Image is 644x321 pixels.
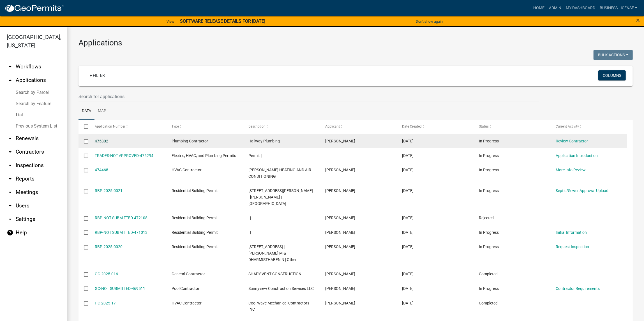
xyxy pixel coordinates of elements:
span: In Progress [479,139,499,143]
span: William Leese [325,188,355,193]
span: 5641 US HWY 27 | PATEL NATUBHAI M & DHARMISTHABEN N | Other [248,244,297,262]
a: RBP-2025-0020 [95,244,123,249]
span: | | [248,216,251,220]
a: + Filter [85,70,109,80]
span: × [636,16,640,24]
span: Mohammed Saleem Khan [325,301,355,305]
i: arrow_drop_down [7,162,13,169]
span: General Contractor [172,272,205,276]
span: Residential Building Permit [172,244,218,249]
span: Rejected [479,216,494,220]
span: Kathryn S Gibson [325,230,355,235]
i: help [7,229,13,236]
span: 09/05/2025 [402,168,414,172]
span: Electric, HVAC, and Plumbing Permits [172,153,236,158]
span: SHADY VENT CONSTRUCTION [248,272,301,276]
button: Close [636,17,640,24]
span: Type [172,124,179,128]
span: Permit | | [248,153,263,158]
datatable-header-cell: Description [243,120,320,133]
span: In Progress [479,244,499,249]
i: arrow_drop_up [7,77,13,84]
span: Joshua Holbrook [325,272,355,276]
span: 08/27/2025 [402,272,414,276]
a: Contractor Requirements [556,286,600,291]
span: 09/02/2025 [402,216,414,220]
i: arrow_drop_down [7,135,13,142]
strong: SOFTWARE RELEASE DETAILS FOR [DATE] [180,19,265,24]
datatable-header-cell: Type [166,120,243,133]
span: Wayne Peppers [325,139,355,143]
span: HAYNES HEATING AND AIR CONDITIONING [248,168,311,179]
a: GC-NOT SUBMITTED-469511 [95,286,146,291]
datatable-header-cell: Current Activity [550,120,627,133]
button: Don't show again [414,17,445,26]
a: Request Inspection [556,244,589,249]
span: 09/04/2025 [402,188,414,193]
a: HC-2025-17 [95,301,116,305]
i: arrow_drop_down [7,189,13,196]
a: RBP-2025-0021 [95,188,123,193]
span: Sunnyview Construction Services LLC [248,286,314,291]
span: Pool Contractor [172,286,199,291]
span: 08/26/2025 [402,286,414,291]
span: In Progress [479,168,499,172]
a: BUSINESS LICENSE [597,3,640,13]
span: In Progress [479,230,499,235]
span: Residential Building Permit [172,216,218,220]
span: Status [479,124,489,128]
span: Roberto Cortes [325,286,355,291]
span: Cool Wave Mechanical Contractors INC [248,301,309,312]
i: arrow_drop_down [7,149,13,155]
a: Admin [547,3,564,13]
a: RBP-NOT SUBMITTED-472108 [95,216,148,220]
span: Description [248,124,266,128]
span: 08/25/2025 [402,301,414,305]
span: Completed [479,272,498,276]
a: Map [94,102,110,120]
h3: Applications [79,38,633,48]
span: Current Activity [556,124,579,128]
span: 09/08/2025 [402,139,414,143]
i: arrow_drop_down [7,63,13,70]
datatable-header-cell: Select [79,120,89,133]
span: HVAC Contractor [172,168,202,172]
a: RBP-NOT SUBMITTED-471013 [95,230,148,235]
span: HVAC Contractor [172,301,202,305]
datatable-header-cell: Applicant [320,120,397,133]
i: arrow_drop_down [7,175,13,182]
a: Septic/Sewer Approval Upload [556,188,608,193]
a: View [164,17,177,26]
datatable-header-cell: Date Created [397,120,474,133]
a: Initial Information [556,230,587,235]
span: 08/29/2025 [402,230,414,235]
span: Plumbing Contractor [172,139,208,143]
a: Review Contractor [556,139,588,143]
a: TRADES-NOT APPROVED-475294 [95,153,154,158]
i: arrow_drop_down [7,216,13,223]
span: Completed [479,301,498,305]
input: Search for applications [79,91,539,102]
span: In Progress [479,188,499,193]
a: Home [531,3,547,13]
button: Bulk Actions [594,50,633,60]
span: Residential Building Permit [172,188,218,193]
span: | | [248,230,251,235]
span: 08/27/2025 [402,244,414,249]
a: Data [79,102,94,120]
i: arrow_drop_down [7,202,13,209]
button: Columns [598,70,626,80]
span: In Progress [479,153,499,158]
span: 105 EDWARDS RD | LASHER CHRISTA | New House [248,188,313,206]
span: Application Number [95,124,125,128]
span: JAMES HAYNES [325,168,355,172]
span: Applicant [325,124,340,128]
a: Application Introduction [556,153,598,158]
datatable-header-cell: Status [474,120,550,133]
span: Residential Building Permit [172,230,218,235]
span: Joshua Holbrook [325,244,355,249]
a: GC-2025-016 [95,272,118,276]
span: Date Created [402,124,422,128]
a: 475302 [95,139,108,143]
a: 474468 [95,168,108,172]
